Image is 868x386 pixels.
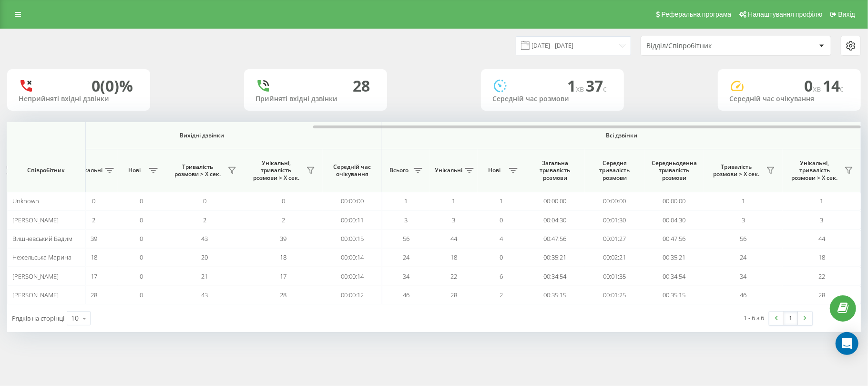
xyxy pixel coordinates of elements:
span: Реферальна програма [662,10,732,18]
span: Unknown [12,197,39,205]
span: 0 [140,272,143,281]
td: 00:34:54 [525,267,585,285]
span: 21 [202,272,208,281]
span: 2 [203,216,206,224]
span: 18 [818,253,825,261]
td: 00:00:00 [644,192,704,210]
span: хв [576,83,586,94]
span: Унікальні, тривалість розмови > Х сек. [787,159,842,182]
span: 3 [820,216,824,224]
span: 2 [282,216,285,224]
div: 10 [71,313,79,323]
span: 37 [586,75,607,96]
span: 0 [203,197,206,205]
span: 43 [202,234,208,243]
span: 56 [740,234,747,243]
span: 17 [280,272,287,281]
span: 6 [500,272,503,281]
td: 00:01:30 [585,210,644,229]
td: 00:00:00 [525,192,585,210]
td: 00:00:00 [585,192,644,210]
span: 2 [92,216,96,224]
td: 00:47:56 [644,230,704,248]
span: Унікальні [75,167,102,174]
span: 4 [500,234,503,243]
td: 00:35:21 [644,248,704,267]
div: Середній час розмови [492,95,613,103]
span: Налаштування профілю [748,10,822,18]
span: Рядків на сторінці [12,314,64,323]
span: 2 [500,291,503,299]
span: Вишневський Вадим [12,234,72,243]
span: 0 [140,253,143,261]
span: 28 [280,291,287,299]
span: 1 [820,197,824,205]
span: 18 [280,253,287,261]
div: Прийняті вхідні дзвінки [255,95,376,103]
span: 24 [740,253,747,261]
span: 0 [500,253,503,261]
td: 00:35:15 [525,286,585,304]
span: [PERSON_NAME] [12,291,59,299]
span: 46 [740,291,747,299]
span: 46 [403,291,409,299]
a: 1 [784,312,798,325]
span: 24 [403,253,409,261]
td: 00:04:30 [644,210,704,229]
span: c [840,83,844,94]
span: 56 [403,234,409,243]
div: Відділ/Співробітник [646,42,760,50]
span: Нові [123,167,146,174]
span: Тривалість розмови > Х сек. [709,163,764,178]
td: 00:00:15 [323,230,382,248]
td: 00:00:14 [323,248,382,267]
span: 39 [91,234,97,243]
span: 1 [452,197,456,205]
span: 0 [282,197,285,205]
span: 28 [450,291,457,299]
span: [PERSON_NAME] [12,216,59,224]
td: 00:35:15 [644,286,704,304]
span: 0 [140,291,143,299]
span: Нежельська Марина [12,253,71,261]
td: 00:34:54 [644,267,704,285]
span: 1 [742,197,745,205]
span: 0 [500,216,503,224]
span: 1 [500,197,503,205]
div: Середній час очікування [729,95,849,103]
td: 00:35:21 [525,248,585,267]
span: Середній час очікування [330,163,375,178]
span: [PERSON_NAME] [12,272,59,281]
span: Всього [387,167,411,174]
span: Всі дзвінки [410,132,833,139]
span: Загальна тривалість розмови [532,159,578,182]
span: 43 [202,291,208,299]
td: 00:01:27 [585,230,644,248]
span: 44 [450,234,457,243]
td: 00:00:12 [323,286,382,304]
span: 20 [202,253,208,261]
span: 17 [91,272,97,281]
td: 00:00:14 [323,267,382,285]
span: Середня тривалість розмови [592,159,637,182]
div: 28 [353,77,370,95]
span: 0 [92,197,96,205]
span: 28 [91,291,97,299]
div: 1 - 6 з 6 [744,313,765,323]
td: 00:01:25 [585,286,644,304]
span: 3 [742,216,745,224]
span: 34 [403,272,409,281]
div: 0 (0)% [92,77,133,95]
td: 00:47:56 [525,230,585,248]
td: 00:00:00 [323,192,382,210]
div: Неприйняті вхідні дзвінки [19,95,139,103]
td: 00:04:30 [525,210,585,229]
div: Open Intercom Messenger [836,332,858,355]
span: Унікальні, тривалість розмови > Х сек. [249,159,304,182]
span: 22 [450,272,457,281]
span: 18 [91,253,97,261]
span: 0 [140,197,143,205]
span: 18 [450,253,457,261]
span: 0 [140,216,143,224]
span: 39 [280,234,287,243]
